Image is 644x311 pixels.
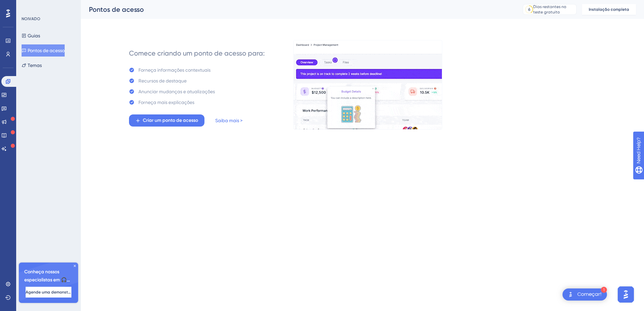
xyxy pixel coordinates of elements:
[562,288,607,301] div: Abra o Get Started! lista de verificação, módulos restantes: 1
[138,98,194,106] div: Forneça mais explicações
[293,40,442,130] img: a956fa7fe1407719453ceabf94e6a685.gif
[28,32,40,40] font: Guias
[22,59,42,71] button: Temas
[567,290,575,299] img: texto alternativo de imagem do iniciador
[138,88,215,96] div: Anunciar mudanças e atualizações
[129,114,204,127] button: Criar um ponto de acesso
[616,284,636,305] iframe: UserGuiding AI Assistant Launcher
[129,48,265,58] div: Comece criando um ponto de acesso para:
[138,66,211,74] div: Forneça informações contextuais
[24,268,73,284] span: Conheça nossos especialistas em 🎧 integração
[215,116,243,125] a: Saiba mais >
[533,4,574,15] div: Dias restantes no teste gratuito
[601,287,607,293] div: 1
[26,287,71,298] button: Agende uma demonstração
[22,16,40,22] div: NOIVADO
[26,289,71,295] span: Agende uma demonstração
[28,46,65,55] font: Pontos de acesso
[28,61,42,69] font: Temas
[582,4,636,15] button: Instalação completa
[528,7,530,12] div: 6
[22,44,65,57] button: Pontos de acesso
[577,291,602,298] div: Começar!
[589,7,629,12] span: Instalação completa
[16,2,42,10] span: Need Help?
[22,30,40,42] button: Guias
[89,5,506,14] div: Pontos de acesso
[138,77,187,85] div: Recursos de destaque
[143,116,198,125] span: Criar um ponto de acesso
